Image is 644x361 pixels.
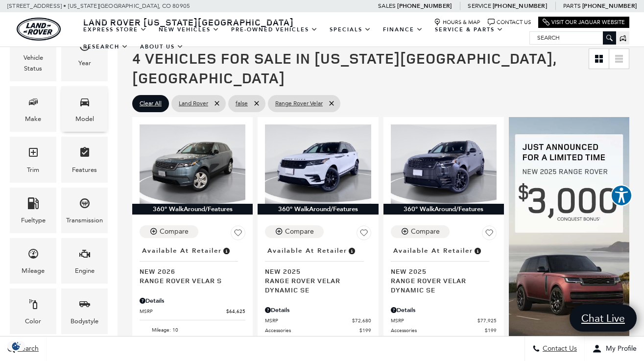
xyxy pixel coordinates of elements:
div: Compare [160,227,189,236]
span: Transmission [79,195,91,215]
span: Model [79,94,91,114]
span: MSRP [391,317,477,324]
div: Trim [27,165,39,175]
span: Range Rover Velar Dynamic SE [391,276,489,294]
div: Compare [285,227,314,236]
span: Land Rover [179,97,208,110]
span: Range Rover Velar S [140,276,238,285]
span: New 2025 [391,266,489,276]
span: Exterior: [PERSON_NAME] [152,335,245,345]
span: Vehicle is in stock and ready for immediate delivery. Due to demand, availability is subject to c... [222,245,231,256]
span: Clear All [140,97,162,110]
div: TransmissionTransmission [61,188,108,233]
span: $64,625 [226,308,245,315]
a: EXPRESS STORE [77,21,153,38]
div: 360° WalkAround/Features [383,204,504,215]
span: Available at Retailer [142,245,222,256]
div: Make [25,114,41,124]
li: Mileage: 10 [140,325,245,335]
span: Available at Retailer [393,245,473,256]
a: Contact Us [488,19,531,26]
div: ColorColor [10,289,56,334]
span: Accessories [391,327,485,334]
span: Chat Live [576,312,630,325]
div: Transmission [66,215,103,226]
a: MSRP $72,680 [265,317,371,324]
a: [PHONE_NUMBER] [397,2,452,10]
span: Service [468,2,491,9]
div: 360° WalkAround/Features [258,204,378,215]
span: Color [27,296,39,316]
span: 4 Vehicles for Sale in [US_STATE][GEOGRAPHIC_DATA], [GEOGRAPHIC_DATA] [132,48,556,88]
aside: Accessibility Help Desk [611,185,632,208]
a: Land Rover [US_STATE][GEOGRAPHIC_DATA] [77,16,300,28]
a: Chat Live [570,305,637,332]
span: Parts [563,2,581,9]
a: Visit Our Jaguar Website [543,19,625,26]
img: 2025 Land Rover Range Rover Velar Dynamic SE [265,124,371,204]
a: MSRP $77,925 [391,317,497,324]
nav: Main Navigation [77,21,529,55]
a: Service & Parts [429,21,509,38]
div: EngineEngine [61,238,108,284]
span: $199 [485,327,497,334]
button: Save Vehicle [357,225,371,244]
div: FueltypeFueltype [10,188,56,233]
div: MileageMileage [10,238,56,284]
div: ModelModel [61,86,108,132]
span: Features [79,144,91,164]
section: Click to Open Cookie Consent Modal [5,341,27,351]
div: FeaturesFeatures [61,137,108,182]
span: Fueltype [27,195,39,215]
a: Available at RetailerNew 2025Range Rover Velar Dynamic SE [391,244,497,294]
div: Features [72,165,97,175]
div: Year [78,58,91,69]
span: Range Rover Velar Dynamic SE [265,276,363,294]
button: Compare Vehicle [140,225,198,238]
div: Compare [411,227,440,236]
span: Mileage [27,245,39,265]
div: Color [25,316,41,327]
img: 2025 Land Rover Range Rover Velar Dynamic SE [391,124,497,204]
div: YearYear [61,25,108,81]
button: Compare Vehicle [391,225,450,238]
img: Land Rover [17,18,61,41]
div: TrimTrim [10,137,56,182]
button: Open user profile menu [585,337,644,361]
a: Finance [377,21,429,38]
span: $72,680 [352,317,371,324]
div: BodystyleBodystyle [61,289,108,334]
span: Contact Us [540,345,577,353]
div: Engine [75,265,95,276]
div: Pricing Details - Range Rover Velar S [140,296,245,305]
div: MakeMake [10,86,56,132]
span: New 2025 [265,266,363,276]
a: About Us [134,38,190,55]
span: New 2026 [140,266,238,276]
span: $77,925 [477,317,497,324]
span: Trim [27,144,39,164]
button: Save Vehicle [482,225,497,244]
img: Opt-Out Icon [5,341,27,351]
a: land-rover [17,18,61,41]
span: My Profile [602,345,637,353]
span: false [236,97,248,110]
span: Accessories [265,327,359,334]
div: Fueltype [21,215,46,226]
button: Explore your accessibility options [611,185,632,206]
input: Search [530,32,616,44]
img: 2026 Land Rover Range Rover Velar S [140,124,245,204]
a: Pre-Owned Vehicles [225,21,324,38]
a: [STREET_ADDRESS] • [US_STATE][GEOGRAPHIC_DATA], CO 80905 [7,2,190,9]
span: $199 [359,327,371,334]
span: Land Rover [US_STATE][GEOGRAPHIC_DATA] [83,16,294,28]
a: MSRP $64,625 [140,308,245,315]
a: [PHONE_NUMBER] [493,2,547,10]
a: New Vehicles [153,21,225,38]
div: Model [75,114,94,124]
a: Hours & Map [434,19,480,26]
span: MSRP [265,317,352,324]
div: Mileage [22,265,45,276]
span: Bodystyle [79,296,91,316]
span: Vehicle is in stock and ready for immediate delivery. Due to demand, availability is subject to c... [347,245,356,256]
